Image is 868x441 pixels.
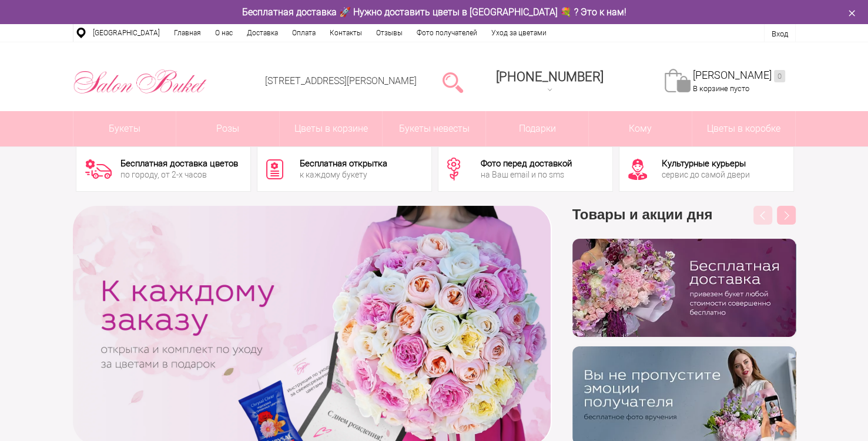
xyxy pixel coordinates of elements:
a: Фото получателей [410,24,484,42]
a: Главная [167,24,208,42]
div: сервис до самой двери [662,171,750,179]
a: [GEOGRAPHIC_DATA] [86,24,167,42]
a: Подарки [486,111,589,146]
div: к каждому букету [300,171,387,179]
a: [PHONE_NUMBER] [489,65,611,99]
a: Доставка [240,24,285,42]
a: Букеты невесты [383,111,485,146]
div: Бесплатная доставка цветов [120,159,238,168]
a: [STREET_ADDRESS][PERSON_NAME] [265,75,417,86]
h3: Товары и акции дня [572,206,796,239]
a: Оплата [285,24,323,42]
div: Бесплатная доставка 🚀 Нужно доставить цветы в [GEOGRAPHIC_DATA] 💐 ? Это к нам! [64,6,805,18]
a: Цветы в коробке [692,111,795,146]
a: [PERSON_NAME] [693,69,785,82]
a: Отзывы [369,24,410,42]
a: Контакты [323,24,369,42]
img: hpaj04joss48rwypv6hbykmvk1dj7zyr.png.webp [572,239,796,337]
button: Next [777,206,796,225]
div: на Ваш email и по sms [481,171,572,179]
span: Кому [589,111,692,146]
a: Уход за цветами [484,24,554,42]
span: [PHONE_NUMBER] [496,69,604,84]
img: Цветы Нижний Новгород [73,66,207,97]
ins: 0 [774,70,785,82]
a: Розы [176,111,279,146]
span: В корзине пусто [693,84,749,93]
a: Букеты [73,111,176,146]
div: Культурные курьеры [662,159,750,168]
div: Бесплатная открытка [300,159,387,168]
a: Цветы в корзине [280,111,383,146]
div: Фото перед доставкой [481,159,572,168]
a: Вход [772,29,788,38]
div: по городу, от 2-х часов [120,171,238,179]
a: О нас [208,24,240,42]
